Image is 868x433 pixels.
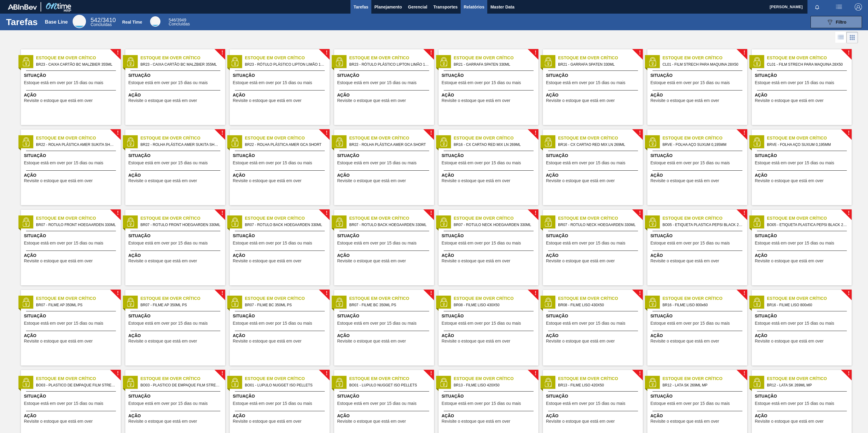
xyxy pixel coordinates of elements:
span: Estoque em Over Crítico [767,55,852,61]
span: Situação [546,153,641,159]
span: Estoque em Over Crítico [349,135,434,141]
span: Estoque está em over por 15 dias ou mais [233,321,312,326]
span: Situação [546,313,641,319]
span: Estoque está em over por 15 dias ou mais [128,80,208,85]
img: userActions [835,3,843,11]
span: Situação [755,313,850,319]
img: status [752,298,761,307]
span: ! [743,51,745,55]
span: ! [430,51,432,55]
span: Ação [546,333,641,339]
span: Filtro [836,20,847,25]
span: BR16 - CX CARTAO RED MIX LN 269ML [454,141,534,148]
span: Estoque em Over Crítico [349,215,434,221]
img: status [230,218,239,227]
span: Ação [128,333,224,339]
span: Ação [233,92,328,98]
span: Revisite o estoque que está em over [128,259,197,263]
span: Situação [337,72,432,79]
span: ! [430,131,432,135]
span: ! [221,371,223,376]
span: Situação [442,72,537,79]
span: Estoque em Over Crítico [245,135,330,141]
span: Planejamento [374,3,402,11]
span: Situação [128,313,224,319]
img: status [752,57,761,66]
span: Gerencial [408,3,427,11]
img: status [648,218,657,227]
span: Situação [755,153,850,159]
span: ! [848,211,850,215]
span: BR23 - CAIXA CARTÃO BC MALZBIER 355ML [36,61,116,68]
span: ! [326,51,327,55]
span: Revisite o estoque que está em over [442,259,510,263]
span: Estoque está em over por 15 dias ou mais [755,80,834,85]
span: Situação [128,72,224,79]
span: BR23 - RÓTULO PLÁSTICO LIPTON LIMÃO 1,5L H [245,61,325,68]
span: ! [117,291,119,296]
span: ! [430,211,432,215]
span: Revisite o estoque que está em over [24,259,93,263]
span: Estoque em Over Crítico [767,215,852,221]
span: Ação [233,172,328,179]
span: BR07 - ROTULO FRONT HOEGAARDEN 330ML [140,221,220,228]
span: Revisite o estoque que está em over [546,179,615,183]
img: status [230,137,239,146]
span: Revisite o estoque que está em over [337,339,406,343]
span: Estoque em Over Crítico [245,55,330,61]
span: Ação [650,92,746,98]
span: Estoque em Over Crítico [140,135,225,141]
span: BR21 - GARRAFA SPATEN 330ML [558,61,638,68]
span: Revisite o estoque que está em over [546,259,615,263]
span: BO03 - PLASTICO DE EMPAQUE FILM STRECH EE003 [36,382,116,389]
span: ! [221,131,223,135]
span: Revisite o estoque que está em over [337,179,406,183]
span: Ação [755,92,850,98]
img: status [126,218,135,227]
span: Revisite o estoque que está em over [24,339,93,343]
span: Estoque está em over por 15 dias ou mais [233,80,312,85]
span: BR16 - FILME LISO 800x60 [663,302,742,308]
span: Ação [128,252,224,259]
span: Estoque está em over por 15 dias ou mais [24,321,103,326]
span: ! [221,291,223,296]
span: ! [743,131,745,135]
span: Revisite o estoque que está em over [650,98,719,103]
img: status [335,137,344,146]
span: BR21 - GARRAFA SPATEN 330ML [454,61,534,68]
img: status [21,137,31,146]
span: BO03 - PLASTICO DE EMPAQUE FILM STRECH EE003 [140,382,220,389]
span: Revisite o estoque que está em over [128,98,197,103]
span: Revisite o estoque que está em over [546,98,615,103]
span: ! [221,211,223,215]
span: BR22 - ROLHA PLÁSTICA AMER GCA SHORT [245,141,325,148]
span: Estoque em Over Crítico [454,215,538,221]
span: Situação [442,153,537,159]
span: Ação [128,92,224,98]
img: status [21,378,31,387]
span: Situação [233,72,328,79]
span: Estoque está em over por 15 dias ou mais [755,321,834,326]
span: ! [430,371,432,376]
span: ! [221,51,223,55]
span: Ação [650,333,746,339]
span: Estoque em Over Crítico [767,295,852,302]
span: Estoque em Over Crítico [558,135,643,141]
span: Tarefas [353,3,368,11]
span: BR07 - ROTULO FRONT HOEGAARDEN 330ML [36,221,116,228]
img: status [648,298,657,307]
span: Estoque em Over Crítico [454,376,538,382]
span: BR16 - FILME LISO 800x60 [767,302,847,308]
span: Estoque em Over Crítico [140,376,225,382]
span: Estoque em Over Crítico [454,295,538,302]
span: Revisite o estoque que está em over [546,339,615,343]
span: ! [639,211,641,215]
span: Revisite o estoque que está em over [128,179,197,183]
span: ! [743,291,745,296]
span: Estoque está em over por 15 dias ou mais [337,241,416,245]
img: status [439,378,448,387]
span: Ação [755,333,850,339]
span: Ação [233,333,328,339]
span: Master Data [490,3,514,11]
span: Estoque está em over por 15 dias ou mais [650,80,730,85]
